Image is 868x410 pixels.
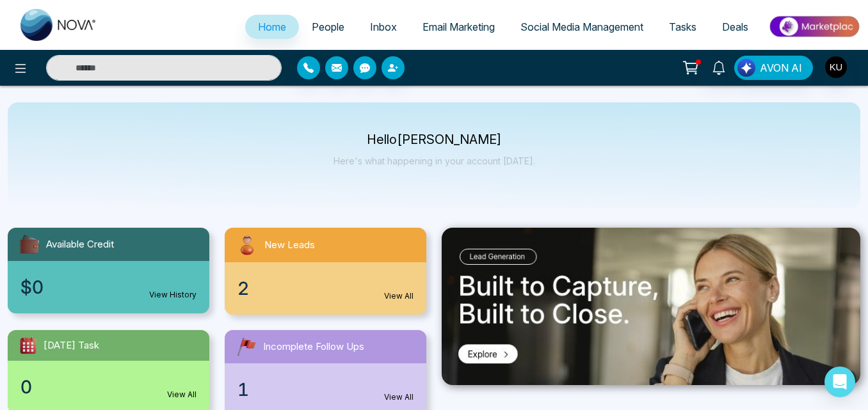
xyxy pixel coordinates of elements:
[722,20,748,33] span: Deals
[235,335,258,358] img: followUps.svg
[508,15,656,39] a: Social Media Management
[20,274,44,301] span: $0
[312,20,344,33] span: People
[384,290,414,302] a: View All
[263,340,364,354] span: Incomplete Follow Ups
[669,20,696,33] span: Tasks
[46,237,114,252] span: Available Credit
[334,155,535,166] p: Here's what happening in your account [DATE].
[734,56,813,80] button: AVON AI
[44,338,99,353] span: [DATE] Task
[245,15,299,39] a: Home
[370,20,397,33] span: Inbox
[18,233,41,256] img: availableCredit.svg
[422,20,495,33] span: Email Marketing
[334,134,535,145] p: Hello [PERSON_NAME]
[258,20,286,33] span: Home
[357,15,410,39] a: Inbox
[167,389,197,400] a: View All
[264,238,315,253] span: New Leads
[18,335,38,356] img: todayTask.svg
[737,59,755,77] img: Lead Flow
[299,15,357,39] a: People
[825,56,847,78] img: User Avatar
[237,275,249,302] span: 2
[760,60,802,75] span: AVON AI
[20,374,32,400] span: 0
[20,9,97,41] img: Nova CRM Logo
[237,376,249,403] span: 1
[656,15,709,39] a: Tasks
[709,15,761,39] a: Deals
[410,15,508,39] a: Email Marketing
[442,228,860,385] img: .
[384,391,414,403] a: View All
[149,289,197,301] a: View History
[217,228,434,315] a: New Leads2View All
[520,20,643,33] span: Social Media Management
[768,12,860,41] img: Market-place.gif
[235,233,259,257] img: newLeads.svg
[824,367,855,397] div: Open Intercom Messenger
